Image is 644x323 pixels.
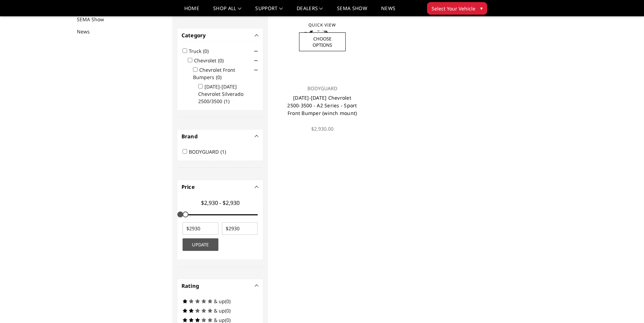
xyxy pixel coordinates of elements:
span: (1) [220,148,226,155]
label: [DATE]-[DATE] Chevrolet Silverado 2500/3500 [198,83,243,105]
span: Click to show/hide children [254,49,258,53]
span: (0) [203,48,209,54]
span: ▾ [480,5,483,12]
label: BODYGUARD [189,148,230,155]
a: Home [184,6,199,16]
span: Click to show/hide children [254,59,258,62]
button: - [255,284,259,287]
h4: Brand [182,132,259,140]
button: Update [183,238,218,251]
a: Quick View [299,19,346,31]
label: Chevrolet [194,57,228,64]
button: Select Your Vehicle [427,2,487,15]
p: BODYGUARD [287,84,357,93]
a: Dealers [297,6,323,16]
label: Chevrolet Front Bumpers [193,67,235,80]
iframe: Chat Widget [609,290,644,323]
span: Click to show/hide children [254,68,258,72]
a: SEMA Show [337,6,367,16]
a: News [381,6,395,16]
span: (1) [224,98,230,105]
h4: Rating [182,282,259,290]
input: $2930 [183,222,218,235]
input: $2930 [222,222,258,235]
button: - [255,185,259,189]
span: (0) [225,298,231,305]
a: Support [255,6,283,16]
button: - [255,33,259,37]
a: News [77,28,98,35]
span: (0) [225,307,231,314]
span: Select Your Vehicle [432,5,475,12]
h4: Price [182,183,259,191]
a: shop all [213,6,241,16]
span: (0) [218,57,224,64]
span: $2,930.00 [311,125,333,132]
span: & up [214,307,225,314]
label: Truck [189,48,213,54]
a: SEMA Show [77,16,113,23]
a: [DATE]-[DATE] Chevrolet 2500-3500 - A2 Series - Sport Front Bumper (winch mount) [287,94,357,116]
button: - [255,134,259,138]
a: Choose Options [299,32,346,51]
span: (0) [216,74,222,80]
h4: Category [182,31,259,39]
span: & up [214,298,225,305]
